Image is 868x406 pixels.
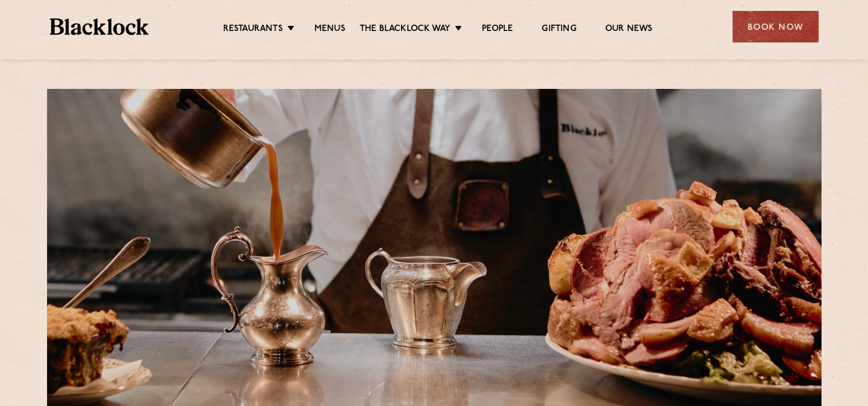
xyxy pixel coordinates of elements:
[360,24,450,36] a: The Blacklock Way
[50,18,149,35] img: BL_Textured_Logo-footer-cropped.svg
[223,24,283,36] a: Restaurants
[314,24,345,36] a: Menus
[605,24,653,36] a: Our News
[542,24,576,36] a: Gifting
[482,24,513,36] a: People
[733,11,819,42] div: Book Now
